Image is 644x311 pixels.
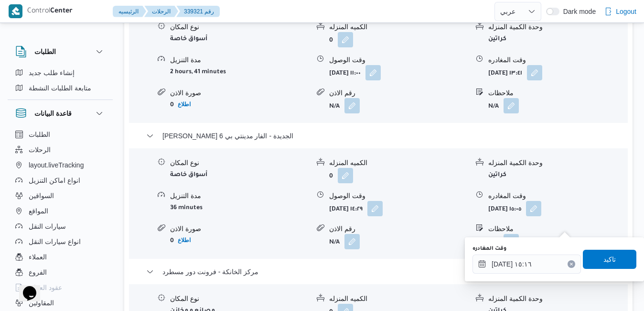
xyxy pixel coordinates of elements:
[146,130,611,142] button: [PERSON_NAME] الجديدة - الفار مدينتي بي 6
[178,237,191,244] b: اطلاع
[170,205,203,211] b: 36 minutes
[129,12,628,123] div: الظهير الصحراوى لمحافظة ال - سيركل العاصمه الاداريه
[144,6,178,17] button: الرحلات
[176,6,220,17] button: 339321 رقم
[616,6,636,17] span: Logout
[34,108,72,119] h3: قاعدة البيانات
[162,266,258,278] span: مركز الخانكة - فرونت دور مسطرد
[11,265,109,280] button: الفروع
[29,282,62,293] span: عقود العملاء
[488,191,627,201] div: وقت المغادره
[29,251,47,263] span: العملاء
[11,219,109,234] button: سيارات النقل
[170,294,309,304] div: نوع المكان
[15,108,105,119] button: قاعدة البيانات
[11,295,109,311] button: المقاولين
[8,65,113,100] div: الطلبات
[329,224,468,234] div: رقم الاذن
[329,239,340,246] b: N/A
[329,37,333,44] b: 0
[329,88,468,98] div: رقم الاذن
[11,80,109,96] button: متابعة الطلبات النشطة
[329,294,468,304] div: الكميه المنزله
[601,2,640,21] button: Logout
[113,6,146,17] button: الرئيسيه
[29,67,75,78] span: إنشاء طلب جديد
[9,4,22,18] img: X8yXhbKr1z7QwAAAABJRU5ErkJggg==
[11,234,109,249] button: انواع سيارات النقل
[29,297,54,309] span: المقاولين
[174,234,194,246] button: اطلاع
[11,173,109,188] button: انواع اماكن التنزيل
[11,157,109,173] button: layout.liveTracking
[178,101,191,108] b: اطلاع
[329,22,468,32] div: الكميه المنزله
[488,55,627,65] div: وقت المغادره
[472,255,581,274] input: Press the down key to open a popover containing a calendar.
[329,103,340,110] b: N/A
[11,249,109,265] button: العملاء
[170,36,207,43] b: أسواق خاصة
[488,88,627,98] div: ملاحظات
[29,236,81,247] span: انواع سيارات النقل
[329,173,333,180] b: 0
[603,254,616,265] span: تاكيد
[488,70,522,77] b: [DATE] ١٣:٤١
[170,238,174,244] b: 0
[29,82,91,94] span: متابعة الطلبات النشطة
[170,88,309,98] div: صورة الاذن
[329,158,468,168] div: الكميه المنزله
[29,144,51,155] span: الرحلات
[50,8,73,15] b: Center
[583,250,636,269] button: تاكيد
[329,191,468,201] div: وقت الوصول
[15,46,105,57] button: الطلبات
[488,103,499,110] b: N/A
[488,36,506,43] b: كراتين
[162,130,293,142] span: [PERSON_NAME] الجديدة - الفار مدينتي بي 6
[170,55,309,65] div: مدة التنزيل
[29,175,80,186] span: انواع اماكن التنزيل
[11,65,109,80] button: إنشاء طلب جديد
[34,46,56,57] h3: الطلبات
[11,142,109,157] button: الرحلات
[329,206,363,213] b: [DATE] ١٤:٢٩
[11,280,109,295] button: عقود العملاء
[472,245,506,253] label: وقت المغادره
[29,221,66,232] span: سيارات النقل
[488,224,627,234] div: ملاحظات
[488,206,521,213] b: [DATE] ١٥:٠٥
[488,158,627,168] div: وحدة الكمية المنزله
[10,273,40,301] iframe: chat widget
[29,129,50,140] span: الطلبات
[559,8,596,15] span: Dark mode
[29,267,47,278] span: الفروع
[29,159,84,171] span: layout.liveTracking
[488,294,627,304] div: وحدة الكمية المنزله
[170,158,309,168] div: نوع المكان
[568,260,575,268] button: Clear input
[11,127,109,142] button: الطلبات
[129,148,628,259] div: [PERSON_NAME] الجديدة - الفار مدينتي بي 6
[11,188,109,203] button: السواقين
[29,190,54,201] span: السواقين
[11,203,109,219] button: المواقع
[170,69,226,76] b: 2 hours, 41 minutes
[488,22,627,32] div: وحدة الكمية المنزله
[174,99,194,110] button: اطلاع
[29,205,48,217] span: المواقع
[170,224,309,234] div: صورة الاذن
[146,266,611,278] button: مركز الخانكة - فرونت دور مسطرد
[170,102,174,109] b: 0
[329,70,361,77] b: [DATE] ١١:٠٠
[488,172,506,178] b: كراتين
[170,172,207,178] b: أسواق خاصة
[170,191,309,201] div: مدة التنزيل
[329,55,468,65] div: وقت الوصول
[170,22,309,32] div: نوع المكان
